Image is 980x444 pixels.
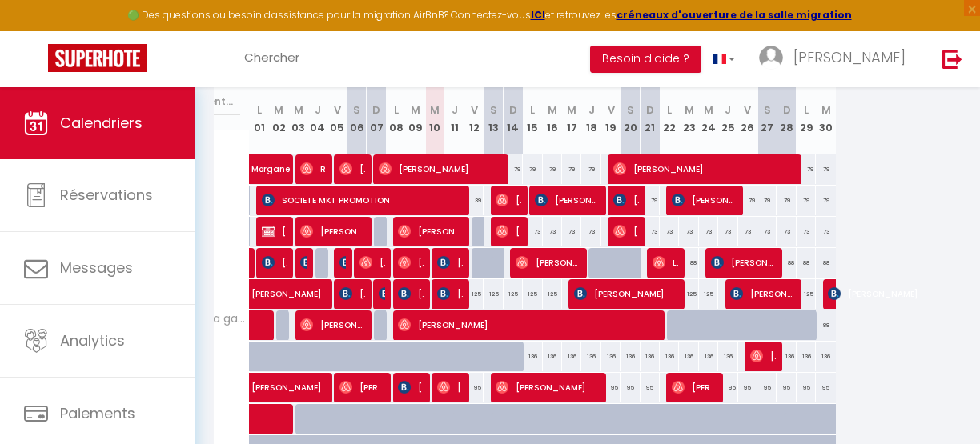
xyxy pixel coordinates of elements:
[738,217,757,246] div: 73
[738,373,757,402] div: 95
[621,83,640,154] th: 20
[484,279,503,309] div: 125
[411,102,420,118] abbr: M
[262,185,460,215] span: SOCIETE MKT PROMOTION
[531,8,545,22] a: ICI
[704,102,713,118] abbr: M
[641,83,660,154] th: 21
[718,83,737,154] th: 25
[398,372,424,402] span: [PERSON_NAME]
[816,310,836,340] div: 88
[777,373,796,402] div: 95
[367,83,386,154] th: 07
[828,278,938,309] span: [PERSON_NAME]
[535,185,599,215] span: [PERSON_NAME]
[588,102,595,118] abbr: J
[750,341,776,371] span: [PERSON_NAME]
[660,217,679,246] div: 73
[590,46,701,73] button: Besoin d'aide ?
[523,83,542,154] th: 15
[562,217,581,246] div: 73
[821,102,831,118] abbr: M
[730,278,794,309] span: [PERSON_NAME]
[490,102,497,118] abbr: S
[243,154,263,185] a: Morgane
[816,248,836,278] div: 88
[718,373,737,402] div: 95
[816,373,836,402] div: 95
[757,83,777,154] th: 27
[257,102,262,118] abbr: L
[471,102,478,118] abbr: V
[757,217,777,246] div: 73
[738,186,757,215] div: 79
[797,217,816,246] div: 73
[660,342,679,371] div: 136
[300,310,364,340] span: [PERSON_NAME]
[816,186,836,215] div: 79
[548,102,557,118] abbr: M
[816,342,836,371] div: 136
[567,102,576,118] abbr: M
[777,217,796,246] div: 73
[523,279,542,309] div: 125
[699,83,718,154] th: 24
[777,186,796,215] div: 79
[386,83,405,154] th: 08
[783,102,791,118] abbr: D
[759,46,783,70] img: ...
[942,49,962,69] img: logout
[797,279,816,309] div: 125
[327,83,347,154] th: 05
[60,113,143,133] span: Calendriers
[244,49,299,66] span: Chercher
[339,154,365,184] span: [PERSON_NAME]
[816,154,836,184] div: 79
[353,102,360,118] abbr: S
[523,342,542,371] div: 136
[60,403,135,423] span: Paiements
[679,248,698,278] div: 88
[379,154,500,184] span: [PERSON_NAME]
[601,342,621,371] div: 136
[660,83,679,154] th: 22
[543,217,562,246] div: 73
[641,342,660,371] div: 136
[372,102,380,118] abbr: D
[437,372,463,402] span: [PERSON_NAME]
[581,83,600,154] th: 18
[464,373,484,402] div: 95
[294,102,303,118] abbr: M
[504,279,523,309] div: 125
[464,279,484,309] div: 125
[437,278,463,309] span: [PERSON_NAME]
[269,83,288,154] th: 02
[274,102,283,118] abbr: M
[394,102,399,118] abbr: L
[685,102,694,118] abbr: M
[797,373,816,402] div: 95
[613,154,793,184] span: [PERSON_NAME]
[334,102,341,118] abbr: V
[738,83,757,154] th: 26
[496,372,598,402] span: [PERSON_NAME]
[601,373,621,402] div: 95
[621,373,640,402] div: 95
[699,217,718,246] div: 73
[60,330,125,350] span: Analytics
[777,342,796,371] div: 136
[711,247,775,278] span: [PERSON_NAME]
[804,102,809,118] abbr: L
[667,102,672,118] abbr: L
[797,154,816,184] div: 79
[504,83,523,154] th: 14
[250,83,269,154] th: 01
[13,6,61,54] button: Ouvrir le widget de chat LiveChat
[543,279,562,309] div: 125
[793,47,906,67] span: [PERSON_NAME]
[543,83,562,154] th: 16
[339,278,365,309] span: [PERSON_NAME]
[516,247,580,278] span: [PERSON_NAME]
[747,31,926,87] a: ... [PERSON_NAME]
